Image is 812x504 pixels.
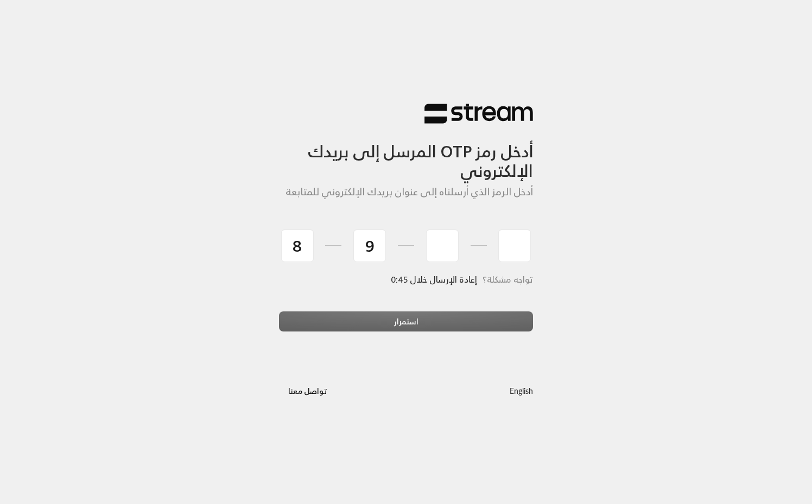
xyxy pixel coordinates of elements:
[391,272,477,287] span: إعادة الإرسال خلال 0:45
[279,381,336,401] button: تواصل معنا
[279,384,336,398] a: تواصل معنا
[510,381,533,401] a: English
[279,124,533,181] h3: أدخل رمز OTP المرسل إلى بريدك الإلكتروني
[424,103,533,124] img: Stream Logo
[279,186,533,198] h5: أدخل الرمز الذي أرسلناه إلى عنوان بريدك الإلكتروني للمتابعة
[483,272,533,287] span: تواجه مشكلة؟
